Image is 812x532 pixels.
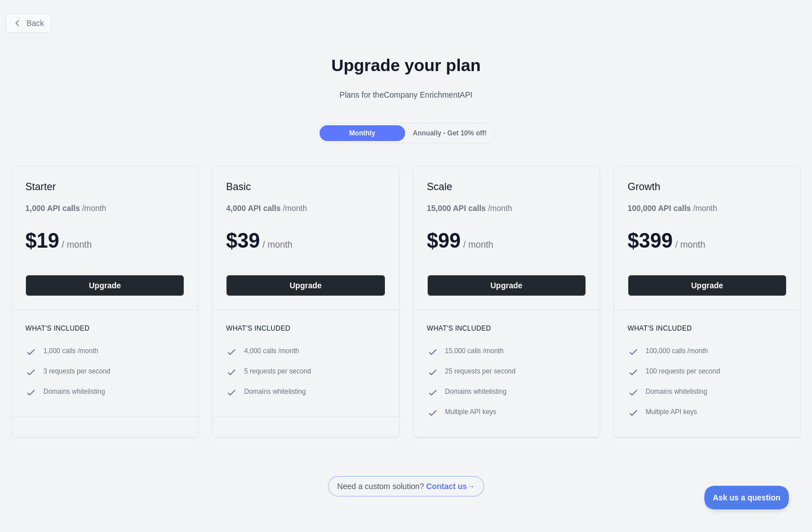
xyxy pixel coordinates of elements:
div: / month [427,203,512,214]
b: 15,000 API calls [427,204,486,213]
div: / month [628,203,717,214]
h2: Growth [628,180,787,194]
b: 100,000 API calls [628,204,691,213]
iframe: Toggle Customer Support [704,486,789,509]
h2: Basic [226,180,385,194]
div: / month [226,203,307,214]
span: $ 99 [427,229,461,252]
span: $ 399 [628,229,673,252]
h2: Scale [427,180,586,194]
